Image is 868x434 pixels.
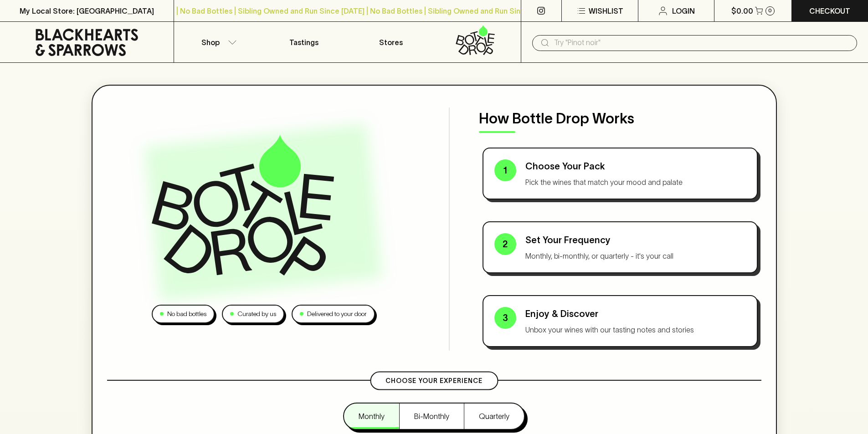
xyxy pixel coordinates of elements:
p: No bad bottles [167,309,206,319]
p: Monthly, bi-monthly, or quarterly - it's your call [525,250,746,261]
p: 0 [768,8,772,13]
button: Shop [174,22,261,62]
p: How Bottle Drop Works [479,107,761,129]
p: Shop [201,37,220,48]
p: $0.00 [731,5,753,16]
p: Pick the wines that match your mood and palate [525,177,746,188]
div: 2 [494,233,516,255]
div: 1 [494,159,516,181]
p: Delivered to your door [307,309,367,319]
a: Tastings [261,22,347,62]
p: Enjoy & Discover [525,307,746,321]
p: Tastings [289,37,318,48]
p: Choose Your Experience [385,376,483,386]
p: Wishlist [589,5,623,16]
p: My Local Store: [GEOGRAPHIC_DATA] [20,5,154,16]
button: Monthly [344,403,399,429]
p: Set Your Frequency [525,233,746,247]
p: Login [672,5,695,16]
div: 3 [494,307,516,329]
p: Curated by us [237,309,276,319]
p: Choose Your Pack [525,159,746,173]
p: Stores [379,37,403,48]
img: Bottle Drop [152,135,334,275]
p: Unbox your wines with our tasting notes and stories [525,324,746,335]
button: Bi-Monthly [399,403,464,429]
button: Quarterly [464,403,524,429]
a: Stores [348,22,434,62]
p: Checkout [809,5,850,16]
input: Try "Pinot noir" [554,36,850,50]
